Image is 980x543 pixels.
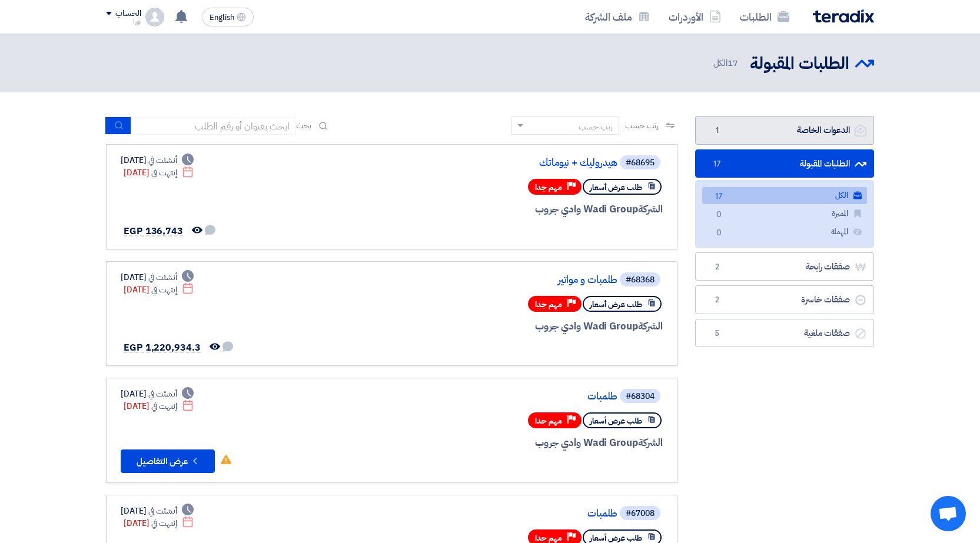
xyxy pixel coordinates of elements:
span: الشركة [638,202,663,216]
a: هيدروليك + نيوماتك [382,158,617,168]
a: صفقات رابحة2 [695,252,874,281]
div: #67008 [626,509,655,518]
div: Wadi Group وادي جروب [380,202,663,217]
span: مهم جدا [535,182,562,193]
button: English [202,8,254,26]
div: Wadi Group وادي جروب [380,319,663,334]
span: إنتهت في [151,400,177,412]
span: إنتهت في [151,517,177,529]
div: رتب حسب [579,121,613,133]
a: الأوردرات [659,3,730,31]
a: المهملة [702,224,867,241]
span: رتب حسب [625,119,659,132]
span: إنتهت في [151,166,177,179]
a: الكل [702,187,867,204]
div: [DATE] [124,400,194,412]
a: الطلبات المقبولة17 [695,149,874,178]
div: #68304 [626,392,655,401]
div: [DATE] [121,388,194,400]
a: صفقات ملغية5 [695,319,874,348]
span: أنشئت في [148,271,177,284]
a: المميزة [702,205,867,222]
h2: الطلبات المقبولة [750,52,849,75]
span: أنشئت في [148,154,177,166]
img: Teradix logo [813,9,874,23]
a: Open chat [931,496,966,531]
span: English [210,14,234,22]
span: طلب عرض أسعار [590,182,642,193]
span: 17 [712,191,726,203]
div: [DATE] [124,284,194,296]
span: 2 [710,294,724,306]
span: أنشئت في [148,505,177,517]
span: طلب عرض أسعار [590,299,642,310]
span: الشركة [638,435,663,450]
a: طلمبات [382,508,617,519]
a: طلمبات و مواتير [382,275,617,285]
span: 1 [710,125,724,136]
a: ملف الشركة [576,3,659,31]
div: الحساب [115,9,141,19]
div: [DATE] [124,166,194,179]
a: الدعوات الخاصة1 [695,116,874,145]
span: 0 [712,227,726,239]
span: الشركة [638,319,663,334]
a: صفقات خاسرة2 [695,285,874,314]
div: نورا [106,18,141,25]
span: طلب عرض أسعار [590,415,642,427]
span: 17 [710,158,724,170]
button: عرض التفاصيل [121,449,215,473]
div: [DATE] [121,154,194,166]
span: مهم جدا [535,299,562,310]
span: EGP 1,220,934.3 [124,341,201,355]
a: طلمبات [382,391,617,402]
input: ابحث بعنوان أو رقم الطلب [131,117,296,135]
span: أنشئت في [148,388,177,400]
div: [DATE] [124,517,194,529]
div: [DATE] [121,505,194,517]
span: EGP 136,743 [124,224,183,238]
span: بحث [296,119,311,132]
span: الكل [713,56,740,70]
div: [DATE] [121,271,194,284]
img: profile_test.png [145,8,164,26]
a: الطلبات [730,3,799,31]
span: مهم جدا [535,415,562,427]
span: 2 [710,261,724,273]
div: Wadi Group وادي جروب [380,435,663,451]
span: 17 [727,56,738,69]
div: #68368 [626,276,655,284]
span: إنتهت في [151,284,177,296]
span: 5 [710,328,724,339]
div: #68695 [626,159,655,167]
span: 0 [712,209,726,221]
